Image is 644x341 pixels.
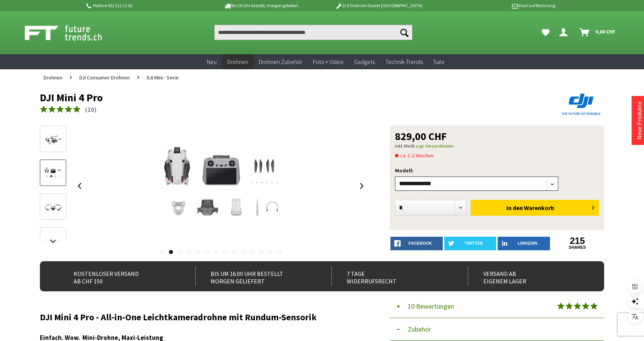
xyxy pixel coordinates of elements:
[551,237,604,245] a: 215
[214,25,412,40] input: Produkt, Marke, Kategorie, EAN, Artikelnummer…
[518,241,537,245] span: LinkedIn
[390,295,604,318] button: 10 Bewertungen
[354,58,375,65] span: Gadgets
[202,1,320,10] p: Bis 16 Uhr bestellt, morgen geliefert.
[524,204,554,212] span: Warenkorb
[390,237,443,250] a: facebook
[433,58,445,65] span: Sale
[396,25,412,40] button: Suchen
[506,204,523,212] span: In den
[320,1,437,10] p: DJI Drohnen Dealer [GEOGRAPHIC_DATA]
[465,241,483,245] span: twitter
[385,58,423,65] span: Technik-Trends
[42,131,64,148] img: Vorschau: DJI Mini 4 Pro
[551,245,604,250] a: shares
[390,318,604,341] button: Zubehör
[538,25,553,40] a: Meine Favoriten
[428,54,450,70] a: Sale
[44,74,62,81] span: Drohnen
[437,1,555,10] p: Kauf auf Rechnung
[85,1,202,10] p: Hotline 032 511 11 03
[559,92,604,117] img: DJI
[76,69,134,86] a: DJI Consumer Drohnen
[395,142,599,151] p: inkl. MwSt.
[207,58,217,65] span: Neu
[498,237,550,250] a: LinkedIn
[471,200,599,216] button: In den Warenkorb
[395,166,599,175] p: Modell:
[308,54,349,70] a: Foto + Video
[259,58,302,65] span: Drohnen Zubehör
[59,267,179,286] div: Kostenloser Versand ab CHF 150
[85,106,97,113] span: ( )
[40,92,491,103] h1: DJI Mini 4 Pro
[577,25,619,40] a: Warenkorb
[88,106,94,113] span: 10
[349,54,380,70] a: Gadgets
[380,54,428,70] a: Technik-Trends
[313,58,343,65] span: Foto + Video
[222,54,254,70] a: Drohnen
[227,58,248,65] span: Drohnen
[444,237,497,250] a: twitter
[195,267,315,286] div: Bis um 16:00 Uhr bestellt Morgen geliefert
[395,151,434,160] span: ca. 1-2 Wochen
[147,74,179,81] span: DJI Mini - Serie
[331,267,451,286] div: 7 Tage Widerrufsrecht
[202,54,222,70] a: Neu
[409,241,432,245] span: facebook
[416,143,454,149] a: zzgl. Versandkosten
[143,69,182,86] a: DJI Mini - Serie
[635,101,643,140] a: Neue Produkte
[79,74,130,81] span: DJI Consumer Drohnen
[40,312,367,322] h2: DJI Mini 4 Pro - All-in-One Leichtkameradrohne mit Rundum-Sensorik
[25,23,118,42] img: Shop Futuretrends - zur Startseite wechseln
[254,54,308,70] a: Drohnen Zubehör
[395,131,447,142] span: 829,00 CHF
[595,26,615,38] span: 0,00 CHF
[40,105,97,114] a: (10)
[468,267,588,286] div: Versand ab eigenem Lager
[40,69,66,86] a: Drohnen
[556,25,574,40] a: Dein Konto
